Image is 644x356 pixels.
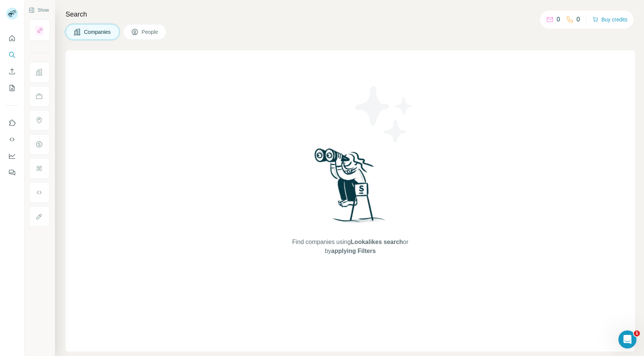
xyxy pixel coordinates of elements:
button: Quick start [6,32,18,45]
span: Find companies using or by [290,238,411,256]
button: Buy credits [592,14,627,25]
img: Surfe Illustration - Woman searching with binoculars [311,146,389,230]
button: Enrich CSV [6,65,18,78]
button: My lists [6,81,18,95]
span: Companies [84,28,111,36]
button: Search [6,48,18,62]
button: Show [23,5,54,16]
button: Dashboard [6,149,18,163]
iframe: Intercom live chat [618,330,636,348]
button: Use Surfe on LinkedIn [6,116,18,130]
img: Surfe Illustration - Stars [350,80,418,148]
span: 1 [634,330,640,336]
button: Use Surfe API [6,133,18,146]
span: People [142,28,159,36]
p: 0 [577,15,580,24]
button: Feedback [6,166,18,179]
h4: Search [66,9,635,20]
span: Lookalikes search [351,239,403,245]
span: applying Filters [331,248,375,254]
p: 0 [557,15,560,24]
